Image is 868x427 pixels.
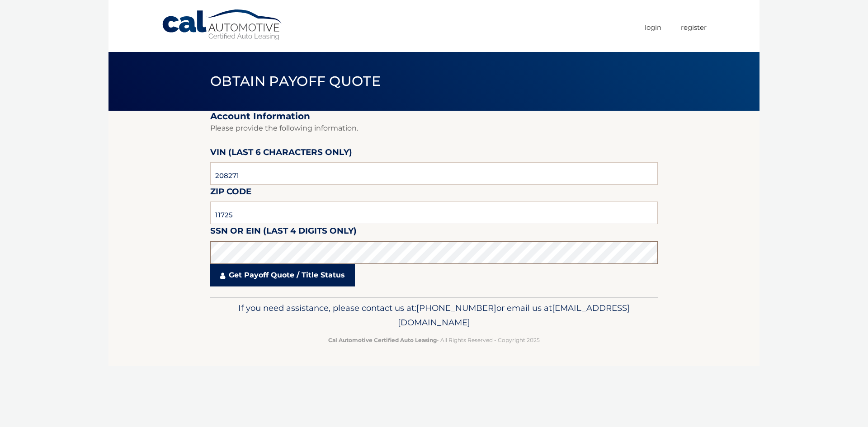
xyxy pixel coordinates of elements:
label: SSN or EIN (last 4 digits only) [210,224,357,241]
p: If you need assistance, please contact us at: or email us at [216,301,652,330]
span: Obtain Payoff Quote [210,73,381,89]
strong: Cal Automotive Certified Auto Leasing [328,337,437,343]
a: Register [681,20,707,35]
a: Get Payoff Quote / Title Status [210,264,355,286]
p: - All Rights Reserved - Copyright 2025 [216,335,652,345]
span: [PHONE_NUMBER] [416,303,496,313]
h2: Account Information [210,111,658,122]
a: Cal Automotive [161,9,283,41]
label: VIN (last 6 characters only) [210,145,352,162]
label: Zip Code [210,185,251,202]
a: Login [645,20,661,35]
p: Please provide the following information. [210,122,658,135]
